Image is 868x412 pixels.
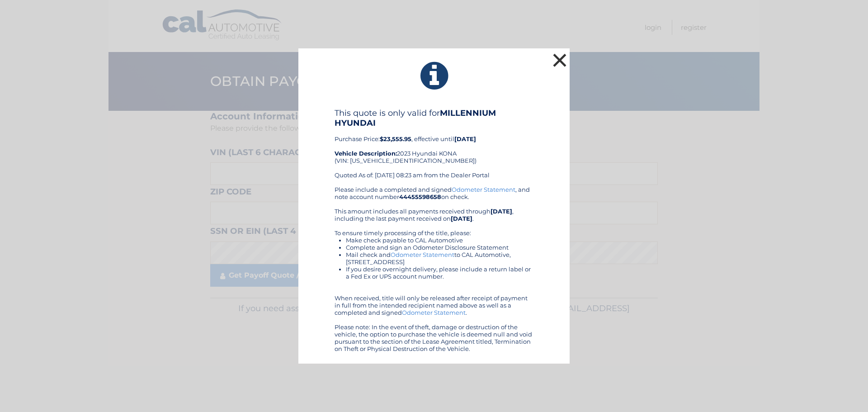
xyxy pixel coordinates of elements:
[451,215,472,222] b: [DATE]
[346,237,533,244] li: Make check payable to CAL Automotive
[335,108,533,128] h4: This quote is only valid for
[335,150,397,157] strong: Vehicle Description:
[335,108,533,186] div: Purchase Price: , effective until 2023 Hyundai KONA (VIN: [US_VEHICLE_IDENTIFICATION_NUMBER]) Quo...
[335,108,496,128] b: MILLENNIUM HYUNDAI
[391,251,454,258] a: Odometer Statement
[380,135,411,142] b: $23,555.95
[491,208,512,215] b: [DATE]
[452,186,515,193] a: Odometer Statement
[346,265,533,280] li: If you desire overnight delivery, please include a return label or a Fed Ex or UPS account number.
[402,309,466,316] a: Odometer Statement
[454,135,476,142] b: [DATE]
[335,186,533,352] div: Please include a completed and signed , and note account number on check. This amount includes al...
[346,244,533,251] li: Complete and sign an Odometer Disclosure Statement
[399,193,441,200] b: 44455598658
[551,51,569,69] button: ×
[346,251,533,265] li: Mail check and to CAL Automotive, [STREET_ADDRESS]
